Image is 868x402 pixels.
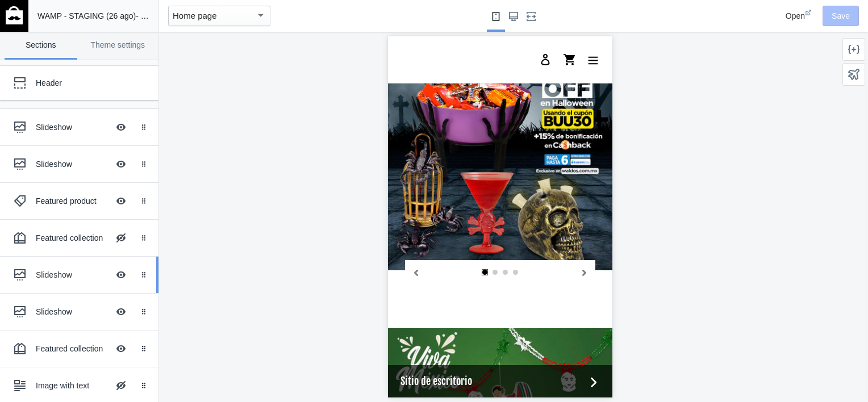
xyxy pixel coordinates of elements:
[108,225,133,250] button: Hide
[108,336,133,361] button: Hide
[105,233,110,239] a: Select slide 2
[12,3,52,43] a: image
[36,158,108,170] div: Slideshow
[36,380,108,391] div: Image with text
[94,233,100,239] a: Select slide 1
[12,337,197,353] span: Sitio de escritorio
[786,11,805,20] span: Open
[173,11,217,20] mat-select-trigger: Home page
[108,299,133,324] button: Hide
[36,232,108,244] div: Featured collection
[108,152,133,177] button: Hide
[37,11,136,20] span: WAMP - STAGING (26 ago)
[108,189,133,213] button: Hide
[115,233,120,239] a: Select slide 3
[108,262,133,287] button: Hide
[36,122,108,133] div: Slideshow
[185,224,207,248] button: Siguiente diapositiva
[125,233,131,239] a: Select slide 4
[6,6,23,24] img: main-logo_60x60_white.png
[36,269,108,280] div: Slideshow
[193,12,217,35] button: Menú
[136,11,195,20] span: - by Shop Sheriff
[82,32,155,60] a: Theme settings
[36,306,108,317] div: Slideshow
[36,343,108,354] div: Featured collection
[108,115,133,140] button: Hide
[108,373,133,398] button: Hide
[36,195,108,207] div: Featured product
[17,224,40,248] button: Anterior diapositiva
[5,32,77,60] a: Sections
[36,77,133,89] div: Header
